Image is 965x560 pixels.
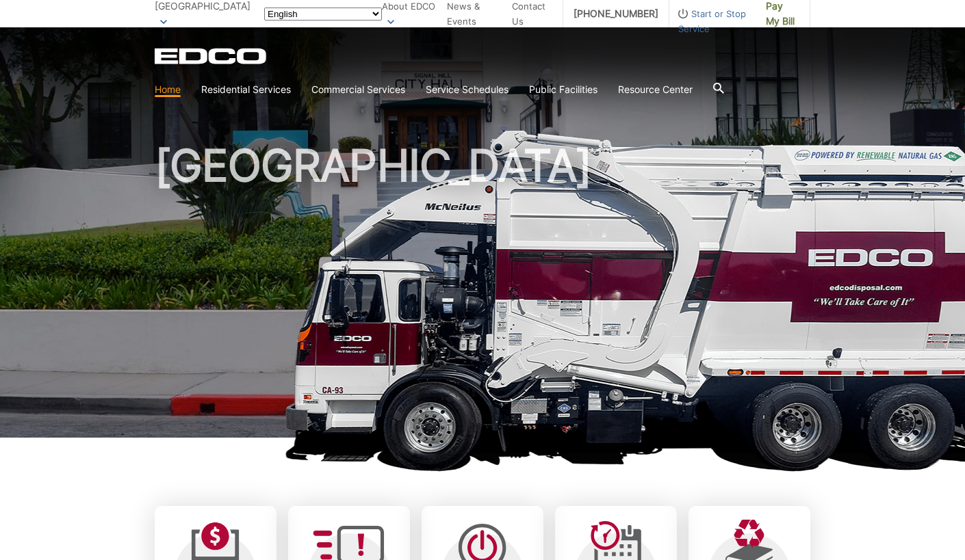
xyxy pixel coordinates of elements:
a: Commercial Services [311,82,405,97]
a: Home [155,82,181,97]
select: Select a language [264,8,382,21]
h1: [GEOGRAPHIC_DATA] [155,144,810,444]
a: Public Facilities [529,82,597,97]
a: Service Schedules [426,82,509,97]
a: EDCD logo. Return to the homepage. [155,48,268,64]
a: Residential Services [201,82,291,97]
a: Resource Center [618,82,693,97]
